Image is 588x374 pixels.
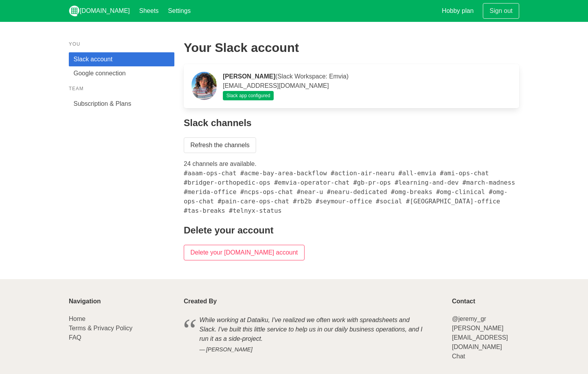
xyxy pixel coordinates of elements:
[184,245,305,260] input: Delete your [DOMAIN_NAME] account
[223,72,511,91] p: (Slack Workspace: Emvia) [EMAIL_ADDRESS][DOMAIN_NAME]
[452,315,486,322] a: @jeremy_gr
[184,159,519,215] p: 24 channels are available.
[223,91,274,100] span: Slack app configured
[69,334,81,341] a: FAQ
[184,314,443,355] blockquote: While working at Dataiku, I've realized we often work with spreadsheets and Slack. I've built thi...
[69,325,133,331] a: Terms & Privacy Policy
[452,353,465,360] a: Chat
[184,169,515,214] span: #aaam-ops-chat #acme-bay-area-backflow #action-air-nearu #all-emvia #ami-ops-chat #bridger-orthop...
[184,118,519,128] h4: Slack channels
[184,137,256,153] a: Refresh the channels
[69,66,174,80] a: Google connection
[69,5,80,16] img: logo_v2_white.png
[483,3,519,19] a: Sign out
[192,72,217,100] img: 8688226241761_edc41a305d550cc52e70_512.jpg
[452,298,519,305] p: Contact
[452,325,508,350] a: [PERSON_NAME][EMAIL_ADDRESS][DOMAIN_NAME]
[69,52,174,66] a: Slack account
[184,41,519,55] h2: Your Slack account
[184,298,443,305] p: Created By
[184,225,519,235] h4: Delete your account
[223,73,275,80] strong: [PERSON_NAME]
[69,97,174,111] a: Subscription & Plans
[69,298,174,305] p: Navigation
[69,315,86,322] a: Home
[199,346,427,354] cite: [PERSON_NAME]
[69,85,174,92] p: Team
[69,41,174,48] p: You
